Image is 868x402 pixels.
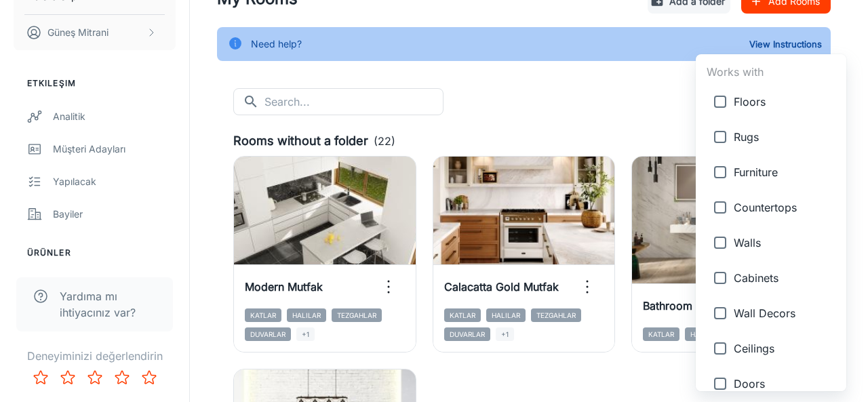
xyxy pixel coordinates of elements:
[734,305,835,321] span: Wall Decors
[734,129,835,145] span: Rugs
[734,376,835,392] span: Doors
[734,235,835,251] span: Walls
[734,199,835,216] span: Countertops
[734,340,835,357] span: Ceilings
[734,94,835,110] span: Floors
[734,164,835,180] span: Furniture
[734,270,835,286] span: Cabinets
